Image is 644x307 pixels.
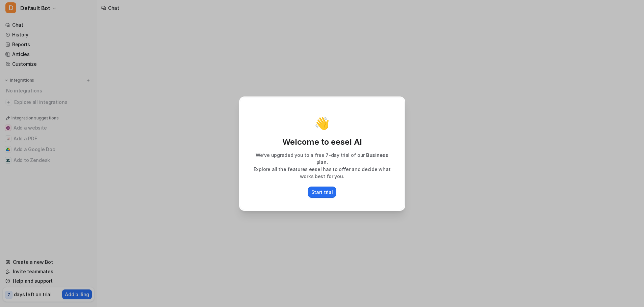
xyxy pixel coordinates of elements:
[308,187,336,198] button: Start trial
[314,116,330,130] p: 👋
[247,137,397,147] p: Welcome to eesel AI
[311,189,333,196] p: Start trial
[247,151,397,166] p: We’ve upgraded you to a free 7-day trial of our
[247,166,397,180] p: Explore all the features eesel has to offer and decide what works best for you.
